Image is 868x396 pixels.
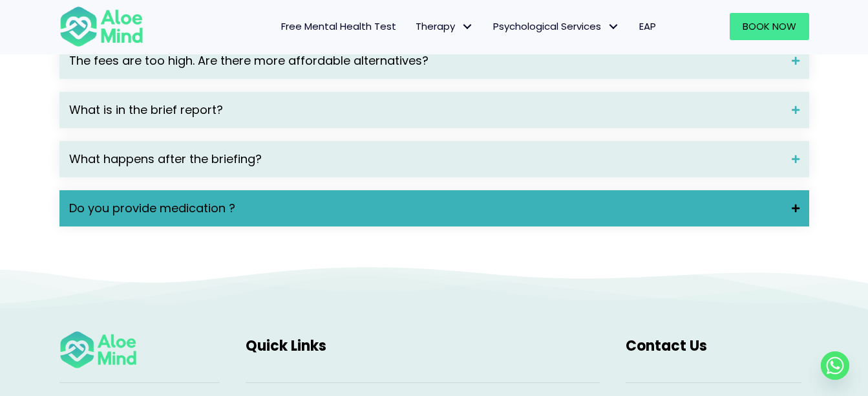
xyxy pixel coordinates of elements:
[69,52,782,69] span: The fees are too high. Are there more affordable alternatives?
[246,336,326,356] span: Quick Links
[69,151,782,168] span: What happens after the briefing?
[458,17,477,36] span: Therapy: submenu
[416,19,474,33] span: Therapy
[69,102,782,118] span: What is in the brief report?
[271,13,406,40] a: Free Mental Health Test
[630,13,666,40] a: EAP
[406,13,483,40] a: TherapyTherapy: submenu
[483,13,630,40] a: Psychological ServicesPsychological Services: submenu
[281,19,396,33] span: Free Mental Health Test
[493,19,620,33] span: Psychological Services
[730,13,809,40] a: Book Now
[639,19,656,33] span: EAP
[160,13,666,40] nav: Menu
[743,19,796,33] span: Book Now
[69,200,782,217] span: Do you provide medication ?
[821,351,849,380] a: Whatsapp
[626,336,707,356] span: Contact Us
[59,5,143,48] img: Aloe mind Logo
[604,17,623,36] span: Psychological Services: submenu
[59,330,137,369] img: Aloe mind Logo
